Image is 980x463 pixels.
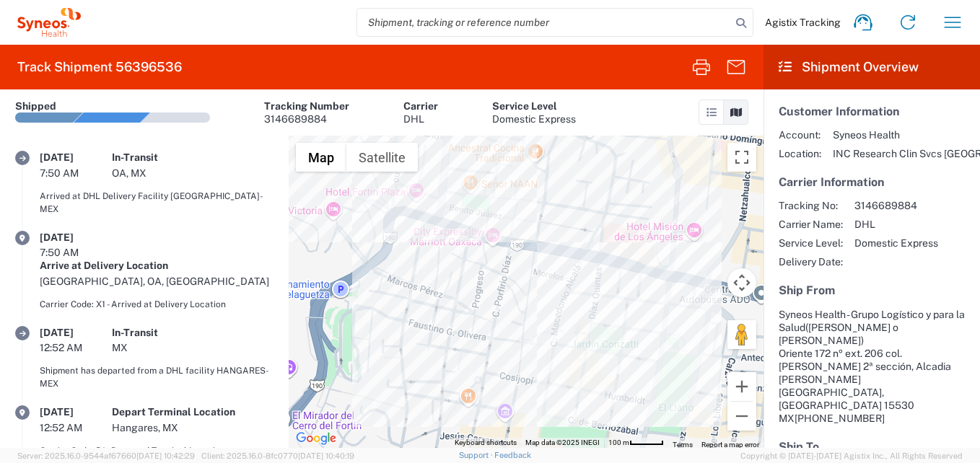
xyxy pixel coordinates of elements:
div: [DATE] [40,405,112,418]
button: Toggle fullscreen view [727,143,756,172]
div: In-Transit [112,326,274,339]
div: Domestic Express [492,113,576,125]
h5: Customer Information [779,105,965,118]
h5: Ship From [779,283,965,297]
img: Google [292,429,340,448]
div: 12:52 AM [40,341,112,354]
div: Carrier [403,100,438,113]
span: Service Level: [779,237,843,250]
div: [GEOGRAPHIC_DATA], OA, [GEOGRAPHIC_DATA] [40,275,274,288]
div: In-Transit [112,151,274,164]
input: Shipment, tracking or reference number [357,9,731,36]
div: 7:50 AM [40,167,112,180]
div: Hangares, MX [112,421,274,434]
span: Domestic Express [854,237,938,250]
div: Depart Terminal Location [112,405,274,418]
header: Shipment Overview [764,45,980,89]
span: ([PERSON_NAME] o [PERSON_NAME]) [779,322,898,346]
h5: Ship To [779,440,965,454]
button: Map Scale: 100 m per 44 pixels [604,438,668,448]
span: Location: [779,147,821,160]
address: [GEOGRAPHIC_DATA], [GEOGRAPHIC_DATA] 15530 MX [779,308,965,425]
span: Carrier Name: [779,218,843,231]
h2: Track Shipment 56396536 [17,58,182,76]
div: Carrier Code: P1 - Departed Terminal Location [40,444,274,457]
div: [DATE] [40,326,112,339]
div: Arrived at DHL Delivery Facility [GEOGRAPHIC_DATA]-MEX [40,190,274,216]
span: Copyright © [DATE]-[DATE] Agistix Inc., All Rights Reserved [740,449,963,462]
span: [DATE] 10:42:29 [136,451,195,460]
span: 100 m [608,438,629,446]
div: Arrive at Delivery Location [40,259,274,272]
span: 3146689884 [854,199,938,212]
span: Oriente 172 nº ext. 206 col. [PERSON_NAME] 2ª sección, Alcadia [PERSON_NAME] [779,348,951,385]
button: Drag Pegman onto the map to open Street View [727,320,756,349]
button: Zoom out [727,402,756,431]
h5: Carrier Information [779,175,965,189]
span: Server: 2025.16.0-9544af67660 [17,451,195,460]
button: Keyboard shortcuts [455,438,517,448]
div: Shipped [15,100,56,113]
button: Map camera controls [727,268,756,297]
div: [DATE] [40,151,112,164]
div: 3146689884 [264,113,349,125]
span: Delivery Date: [779,255,843,268]
span: Tracking No: [779,199,843,212]
div: DHL [403,113,438,125]
span: DHL [854,218,938,231]
a: Open this area in Google Maps (opens a new window) [292,429,340,448]
a: Feedback [494,451,531,459]
div: 12:52 AM [40,421,112,434]
button: Zoom in [727,372,756,401]
span: [DATE] 10:40:19 [298,451,354,460]
div: Shipment has departed from a DHL facility HANGARES-MEX [40,364,274,390]
span: [PHONE_NUMBER] [795,413,885,424]
div: [DATE] [40,231,112,244]
span: Map data ©2025 INEGI [525,438,600,446]
div: 7:50 AM [40,246,112,259]
div: OA, MX [112,167,274,180]
div: Tracking Number [264,100,349,113]
div: MX [112,341,274,354]
a: Support [459,451,495,459]
span: Client: 2025.16.0-8fc0770 [201,451,354,460]
button: Show satellite imagery [346,143,418,172]
span: Syneos Health - Grupo Logístico y para la Salud [779,309,965,333]
span: Account: [779,128,821,141]
a: Terms [673,441,693,449]
a: Report a map error [701,441,759,449]
span: Agistix Tracking [765,16,841,29]
button: Show street map [296,143,346,172]
div: Carrier Code: X1 - Arrived at Delivery Location [40,298,274,311]
div: Service Level [492,100,576,113]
